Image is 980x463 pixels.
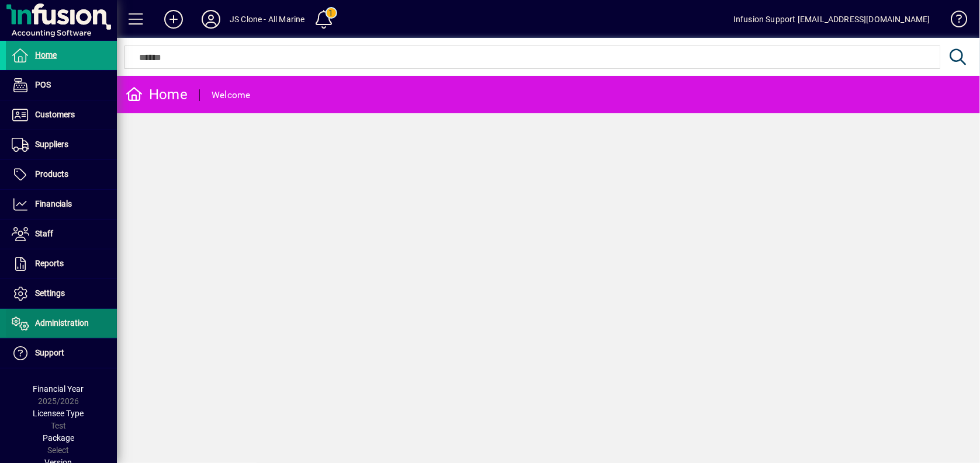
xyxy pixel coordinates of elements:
[35,140,68,149] span: Suppliers
[192,9,230,30] button: Profile
[33,384,84,394] span: Financial Year
[6,279,117,308] a: Settings
[35,229,53,238] span: Staff
[6,220,117,249] a: Staff
[942,2,965,40] a: Knowledge Base
[6,160,117,189] a: Products
[43,433,74,443] span: Package
[6,190,117,219] a: Financials
[6,71,117,100] a: POS
[212,86,251,105] div: Welcome
[35,288,65,298] span: Settings
[6,309,117,338] a: Administration
[35,318,89,328] span: Administration
[126,85,188,104] div: Home
[6,130,117,159] a: Suppliers
[6,100,117,130] a: Customers
[35,80,51,89] span: POS
[230,10,305,29] div: JS Clone - All Marine
[6,249,117,279] a: Reports
[155,9,192,30] button: Add
[733,10,930,29] div: Infusion Support [EMAIL_ADDRESS][DOMAIN_NAME]
[35,169,68,179] span: Products
[35,50,57,60] span: Home
[35,348,64,357] span: Support
[35,110,75,119] span: Customers
[35,199,72,208] span: Financials
[33,409,84,418] span: Licensee Type
[35,259,64,268] span: Reports
[6,339,117,368] a: Support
